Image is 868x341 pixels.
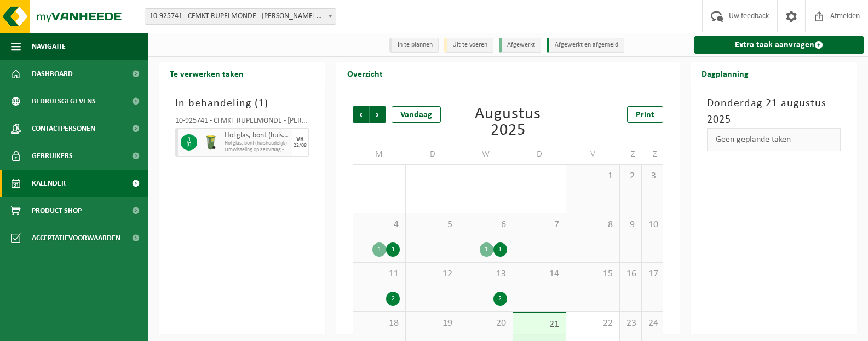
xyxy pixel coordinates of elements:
td: W [459,145,513,164]
div: 1 [493,242,507,257]
span: 14 [519,268,561,280]
span: 7 [519,219,561,231]
div: 2 [386,292,400,306]
span: 12 [411,268,453,280]
span: Dashboard [32,60,73,88]
span: 21 [519,319,561,331]
span: Bedrijfsgegevens [32,88,96,115]
td: Z [620,145,642,164]
span: 10 [647,219,658,231]
div: 22/08 [294,143,307,148]
div: 10-925741 - CFMKT RUPELMONDE - [PERSON_NAME] GROEP BASTIJNS - KRUIBEKE [175,117,309,128]
span: Acceptatievoorwaarden [32,224,120,252]
div: Augustus 2025 [457,106,559,139]
span: Omwisseling op aanvraag - op geplande route (incl. verwerking) [225,147,290,153]
span: 1 [572,170,614,182]
span: 20 [465,317,507,330]
td: M [353,145,406,164]
a: Print [627,106,663,123]
img: WB-0140-HPE-GN-50 [203,134,219,151]
span: 16 [625,268,636,280]
td: D [406,145,459,164]
li: Afgewerkt [499,38,541,53]
span: 8 [572,219,614,231]
span: 11 [359,268,400,280]
span: Hol glas, bont (huishoudelijk) [225,140,290,147]
span: 15 [572,268,614,280]
span: 1 [258,98,265,109]
span: Print [636,111,654,119]
li: Uit te voeren [444,38,493,53]
span: Volgende [370,106,386,123]
li: In te plannen [389,38,439,53]
span: Product Shop [32,197,82,224]
li: Afgewerkt en afgemeld [547,38,624,53]
span: 22 [572,317,614,330]
span: 6 [465,219,507,231]
div: Geen geplande taken [707,128,841,151]
span: 18 [359,317,400,330]
span: 4 [359,219,400,231]
a: Extra taak aanvragen [694,36,864,54]
div: Vandaag [392,106,441,123]
span: 19 [411,317,453,330]
div: 1 [372,242,386,257]
span: 10-925741 - CFMKT RUPELMONDE - BASTIJNS VAN CEULEN GROEP BASTIJNS - KRUIBEKE [145,9,336,24]
h3: Donderdag 21 augustus 2025 [707,95,841,128]
span: 2 [625,170,636,182]
td: D [513,145,567,164]
span: 10-925741 - CFMKT RUPELMONDE - BASTIJNS VAN CEULEN GROEP BASTIJNS - KRUIBEKE [145,8,336,25]
div: 1 [386,242,400,257]
td: Z [642,145,664,164]
span: Vorige [353,106,369,123]
h2: Te verwerken taken [159,62,255,84]
span: Contactpersonen [32,115,95,142]
span: 3 [647,170,658,182]
div: VR [296,136,304,143]
span: Kalender [32,170,66,197]
div: 1 [480,242,493,257]
span: Navigatie [32,33,66,60]
td: V [566,145,620,164]
span: 9 [625,219,636,231]
span: Hol glas, bont (huishoudelijk) [225,131,290,140]
span: 17 [647,268,658,280]
span: 13 [465,268,507,280]
span: 24 [647,317,658,330]
h2: Dagplanning [691,62,760,84]
h2: Overzicht [336,62,394,84]
span: 5 [411,219,453,231]
span: 23 [625,317,636,330]
span: Gebruikers [32,142,73,170]
div: 2 [493,292,507,306]
h3: In behandeling ( ) [175,95,309,112]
